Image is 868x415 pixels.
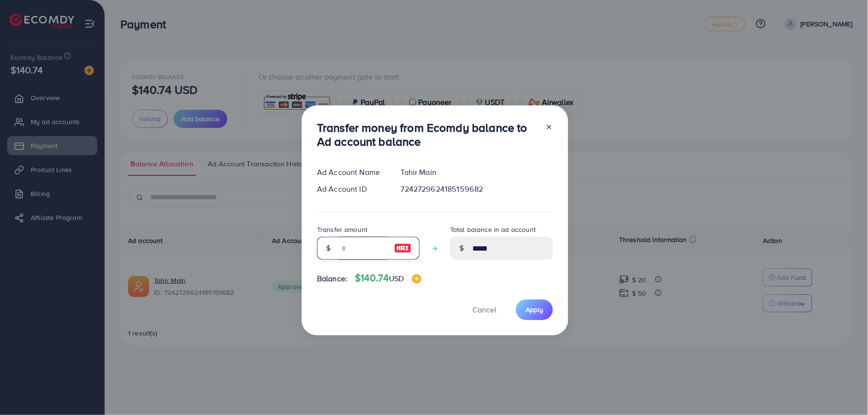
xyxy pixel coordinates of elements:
button: Apply [516,300,553,320]
img: image [412,274,422,284]
button: Cancel [460,300,508,320]
div: Ad Account ID [309,184,393,195]
label: Total balance in ad account [450,225,536,234]
span: Apply [526,305,543,314]
span: Balance: [317,273,347,284]
span: Cancel [472,304,496,315]
span: USD [389,273,404,284]
label: Transfer amount [317,225,367,234]
img: image [394,242,411,254]
h4: $140.74 [355,272,422,284]
h3: Transfer money from Ecomdy balance to Ad account balance [317,121,538,149]
div: Ad Account Name [309,167,393,178]
div: 7242729624185159682 [393,184,561,195]
div: Tahir Main [393,167,561,178]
